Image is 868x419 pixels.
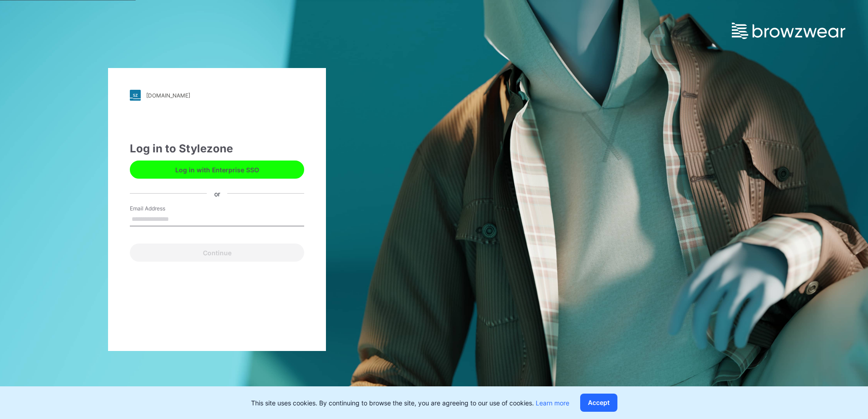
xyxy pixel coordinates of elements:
[130,205,193,213] label: Email Address
[251,398,569,408] p: This site uses cookies. By continuing to browse the site, you are agreeing to our use of cookies.
[146,92,190,99] div: [DOMAIN_NAME]
[130,141,304,157] div: Log in to Stylezone
[580,394,617,412] button: Accept
[536,399,569,407] a: Learn more
[130,90,304,101] a: [DOMAIN_NAME]
[207,189,227,198] div: or
[732,23,845,39] img: browzwear-logo.e42bd6dac1945053ebaf764b6aa21510.svg
[130,161,304,179] button: Log in with Enterprise SSO
[130,90,141,101] img: stylezone-logo.562084cfcfab977791bfbf7441f1a819.svg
